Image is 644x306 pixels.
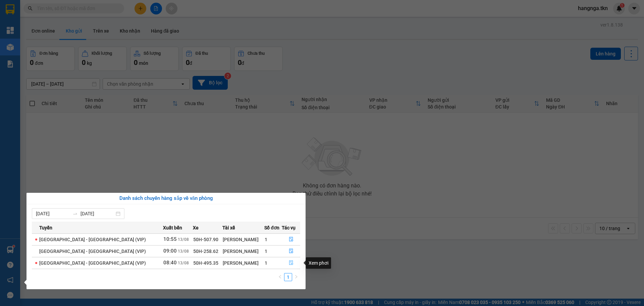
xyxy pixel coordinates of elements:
span: 50H-258.62 [193,249,218,254]
span: Số đơn [264,224,279,231]
button: file-done [282,258,300,268]
input: Đến ngày [80,210,114,217]
span: 1 [265,249,267,254]
span: swap-right [72,211,78,216]
button: right [292,273,300,281]
span: left [278,275,282,279]
span: [GEOGRAPHIC_DATA] - [GEOGRAPHIC_DATA] (VIP) [39,260,146,266]
input: Từ ngày [36,210,70,217]
div: [PERSON_NAME] [223,248,264,255]
span: Tuyến [39,224,52,231]
span: Tác vụ [282,224,296,231]
span: to [72,211,78,216]
button: left [276,273,284,281]
li: Next Page [292,273,300,281]
span: 10:55 [163,236,177,242]
span: 1 [265,260,267,266]
button: file-done [282,246,300,257]
div: [PERSON_NAME] [223,236,264,243]
span: 50H-507.90 [193,237,218,242]
span: 13/08 [178,249,189,254]
button: file-done [282,234,300,245]
span: Xuất bến [163,224,182,231]
span: file-done [289,237,293,242]
span: Tài xế [222,224,235,231]
span: [GEOGRAPHIC_DATA] - [GEOGRAPHIC_DATA] (VIP) [39,249,146,254]
span: 09:00 [163,248,177,254]
span: file-done [289,260,293,266]
li: 1 [284,273,292,281]
div: [PERSON_NAME] [223,259,264,267]
span: 13/08 [178,261,189,265]
span: 08:40 [163,260,177,266]
span: 13/08 [178,237,189,242]
span: 1 [265,237,267,242]
div: Danh sách chuyến hàng sắp về văn phòng [32,194,300,203]
span: 50H-495.35 [193,260,218,266]
span: [GEOGRAPHIC_DATA] - [GEOGRAPHIC_DATA] (VIP) [39,237,146,242]
a: 1 [284,273,292,281]
span: right [294,275,298,279]
span: Xe [193,224,199,231]
span: file-done [289,249,293,254]
li: Previous Page [276,273,284,281]
div: Xem phơi [306,257,331,269]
